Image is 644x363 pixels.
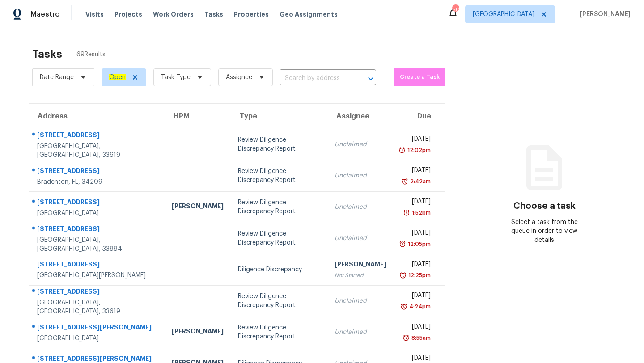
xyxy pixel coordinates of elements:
[37,260,157,271] div: [STREET_ADDRESS]
[37,198,157,209] div: [STREET_ADDRESS]
[238,135,321,153] div: Review Diligence Discrepancy Report
[406,240,431,249] div: 12:05pm
[37,209,157,218] div: [GEOGRAPHIC_DATA]
[401,177,408,186] img: Overdue Alarm Icon
[335,260,386,271] div: [PERSON_NAME]
[37,323,157,334] div: [STREET_ADDRESS][PERSON_NAME]
[37,224,157,236] div: [STREET_ADDRESS]
[85,10,104,19] span: Visits
[513,202,576,211] h3: Choose a task
[165,104,231,129] th: HPM
[400,302,407,311] img: Overdue Alarm Icon
[576,10,631,19] span: [PERSON_NAME]
[280,72,351,85] input: Search by address
[153,10,194,19] span: Work Orders
[37,298,157,316] div: [GEOGRAPHIC_DATA], [GEOGRAPHIC_DATA], 33619
[238,167,321,185] div: Review Diligence Discrepancy Report
[37,166,157,177] div: [STREET_ADDRESS]
[403,208,410,217] img: Overdue Alarm Icon
[401,166,430,177] div: [DATE]
[327,104,394,129] th: Assignee
[364,72,377,85] button: Open
[452,5,458,14] div: 60
[238,265,321,274] div: Diligence Discrepancy
[30,10,60,19] span: Maestro
[410,208,431,217] div: 1:52pm
[76,50,106,59] span: 69 Results
[29,104,165,129] th: Address
[335,140,386,149] div: Unclaimed
[401,228,430,240] div: [DATE]
[37,142,157,160] div: [GEOGRAPHIC_DATA], [GEOGRAPHIC_DATA], 33619
[32,50,62,59] h2: Tasks
[473,10,534,19] span: [GEOGRAPHIC_DATA]
[401,260,430,271] div: [DATE]
[161,73,191,82] span: Task Type
[172,327,224,338] div: [PERSON_NAME]
[408,177,431,186] div: 2:42am
[37,334,157,343] div: [GEOGRAPHIC_DATA]
[401,197,430,208] div: [DATE]
[394,104,444,129] th: Due
[40,73,74,82] span: Date Range
[37,177,157,186] div: Bradenton, FL, 34209
[238,198,321,216] div: Review Diligence Discrepancy Report
[172,202,224,213] div: [PERSON_NAME]
[502,218,587,245] div: Select a task from the queue in order to view details
[109,74,126,80] ah_el_jm_1744035306855: Open
[238,229,321,247] div: Review Diligence Discrepancy Report
[401,322,430,333] div: [DATE]
[407,302,431,311] div: 4:24pm
[406,146,431,155] div: 12:02pm
[335,171,386,180] div: Unclaimed
[238,323,321,341] div: Review Diligence Discrepancy Report
[394,68,445,86] button: Create a Task
[37,287,157,298] div: [STREET_ADDRESS]
[231,104,328,129] th: Type
[399,271,407,280] img: Overdue Alarm Icon
[335,234,386,243] div: Unclaimed
[407,271,431,280] div: 12:25pm
[204,11,223,17] span: Tasks
[226,73,252,82] span: Assignee
[401,135,430,146] div: [DATE]
[335,271,386,280] div: Not Started
[410,333,431,342] div: 8:55am
[398,72,441,82] span: Create a Task
[37,236,157,253] div: [GEOGRAPHIC_DATA], [GEOGRAPHIC_DATA], 33884
[238,292,321,310] div: Review Diligence Discrepancy Report
[398,146,406,155] img: Overdue Alarm Icon
[402,333,410,342] img: Overdue Alarm Icon
[399,240,406,249] img: Overdue Alarm Icon
[37,131,157,142] div: [STREET_ADDRESS]
[335,203,386,211] div: Unclaimed
[401,291,430,302] div: [DATE]
[114,10,142,19] span: Projects
[335,328,386,337] div: Unclaimed
[280,10,338,19] span: Geo Assignments
[234,10,269,19] span: Properties
[37,271,157,280] div: [GEOGRAPHIC_DATA][PERSON_NAME]
[335,296,386,305] div: Unclaimed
